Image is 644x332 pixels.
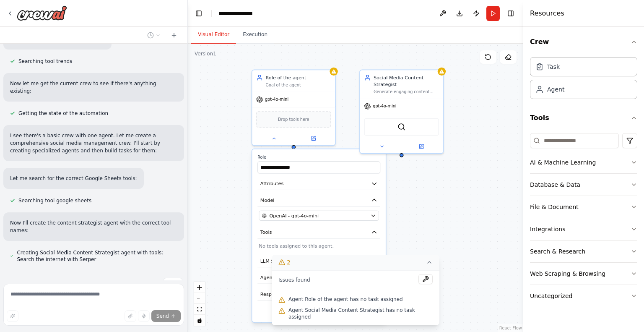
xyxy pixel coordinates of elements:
[259,211,379,221] button: OpenAI - gpt-4o-mini
[265,97,288,102] span: gpt-4o-mini
[269,212,319,219] span: OpenAI - gpt-4o-mini
[547,63,560,71] div: Task
[530,106,637,130] button: Tools
[218,9,260,18] nav: breadcrumb
[195,50,216,57] div: Version 1
[530,180,580,189] div: Database & Data
[530,8,564,18] h4: Resources
[17,249,177,263] span: Creating Social Media Content Strategist agent with tools: Search the internet with Serper
[257,272,380,284] button: Agent Settings
[167,30,181,40] button: Start a new chat
[530,196,637,218] button: File & Document
[499,326,522,330] a: React Flow attribution
[266,82,331,88] div: Goal of the agent
[194,315,205,326] button: toggle interactivity
[144,30,164,40] button: Switch to previous chat
[138,310,150,322] button: Click to speak your automation idea
[530,285,637,307] button: Uncategorized
[530,130,637,314] div: Tools
[10,132,177,154] p: I see there's a basic crew with one agent. Let me create a comprehensive social media management ...
[373,104,396,109] span: gpt-4o-mini
[18,197,91,204] span: Searching tool google sheets
[257,255,380,267] button: LLM Settings
[288,296,403,303] span: Agent Role of the agent has no task assigned
[278,277,310,283] span: Issues found
[530,158,596,167] div: AI & Machine Learning
[260,274,295,281] span: Agent Settings
[530,203,579,211] div: File & Document
[530,225,565,233] div: Integrations
[257,178,380,190] button: Attributes
[260,229,272,235] span: Tools
[530,247,585,256] div: Search & Research
[7,310,18,322] button: Improve this prompt
[530,30,637,54] button: Crew
[359,70,444,154] div: Social Media Content StrategistGenerate engaging content ideas for {industry} based on trending t...
[530,269,605,278] div: Web Scraping & Browsing
[259,243,379,249] p: No tools assigned to this agent.
[260,180,284,187] span: Attributes
[257,288,380,301] button: Response Format
[530,241,637,262] button: Search & Research
[10,219,177,234] p: Now I'll create the content strategist agent with the correct tool names:
[252,70,336,146] div: Role of the agentGoal of the agentgpt-4o-miniDrop tools hereRoleAttributesModelOpenAI - gpt-4o-mi...
[547,85,564,94] div: Agent
[260,258,291,264] span: LLM Settings
[260,197,275,204] span: Model
[374,74,439,88] div: Social Media Content Strategist
[397,123,405,131] img: SerperDevTool
[530,54,637,106] div: Crew
[402,142,440,150] button: Open in side panel
[125,310,136,322] button: Upload files
[194,304,205,315] button: fit view
[530,174,637,196] button: Database & Data
[260,290,301,297] span: Response Format
[164,278,182,290] button: Stop the agent work
[236,26,274,44] button: Execution
[530,152,637,173] button: AI & Machine Learning
[194,293,205,304] button: zoom out
[18,58,72,65] span: Searching tool trends
[257,194,380,207] button: Model
[257,154,380,160] label: Role
[530,218,637,240] button: Integrations
[530,263,637,285] button: Web Scraping & Browsing
[272,255,439,270] button: 2
[10,175,137,182] p: Let me search for the correct Google Sheets tools:
[151,310,181,322] button: Send
[288,307,433,320] span: Agent Social Media Content Strategist has no task assigned
[294,134,332,142] button: Open in side panel
[193,8,205,19] button: Hide left sidebar
[278,116,309,123] span: Drop tools here
[287,258,291,267] span: 2
[374,89,439,94] div: Generate engaging content ideas for {industry} based on trending topics, analyze optimal posting ...
[194,282,205,326] div: React Flow controls
[505,8,517,19] button: Hide right sidebar
[10,80,177,95] p: Now let me get the current crew to see if there's anything existing:
[156,313,169,319] span: Send
[17,5,67,21] img: Logo
[18,110,108,117] span: Getting the state of the automation
[530,292,572,300] div: Uncategorized
[194,282,205,293] button: zoom in
[257,226,380,239] button: Tools
[266,74,331,81] div: Role of the agent
[191,26,236,44] button: Visual Editor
